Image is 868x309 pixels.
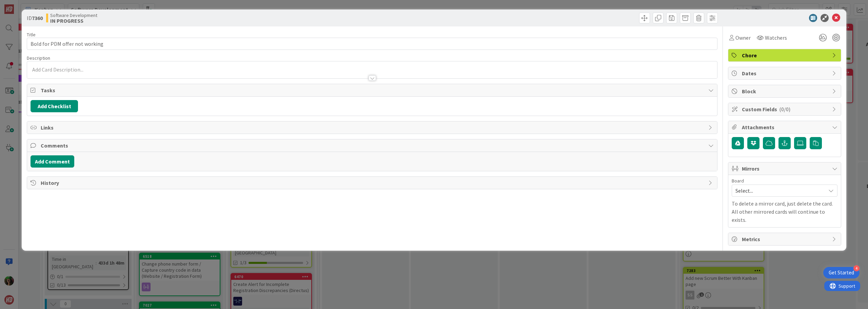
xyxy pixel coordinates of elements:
div: Get Started [829,269,854,276]
span: Comments [41,141,705,150]
span: Chore [742,51,829,59]
span: Metrics [742,235,829,243]
span: History [41,179,705,187]
span: Select... [735,186,822,195]
span: Block [742,87,829,95]
p: To delete a mirror card, just delete the card. All other mirrored cards will continue to exists. [732,199,837,224]
span: Links [41,123,705,132]
span: Board [732,178,744,183]
span: Mirrors [742,165,829,173]
label: Title [27,32,36,38]
span: Custom Fields [742,105,829,113]
div: 4 [853,265,860,271]
b: 7360 [32,15,43,21]
button: Add Checklist [31,100,78,112]
span: ( 0/0 ) [779,106,790,113]
span: Description [27,55,50,61]
button: Add Comment [31,155,74,168]
span: Owner [735,34,751,42]
span: Support [14,1,31,9]
span: Software Development [50,13,97,18]
span: Attachments [742,123,829,131]
b: IN PROGRESS [50,18,97,23]
span: Tasks [41,86,705,94]
span: Dates [742,69,829,77]
span: ID [27,14,43,22]
div: Open Get Started checklist, remaining modules: 4 [823,267,860,278]
span: Watchers [765,34,787,42]
input: type card name here... [27,38,717,50]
